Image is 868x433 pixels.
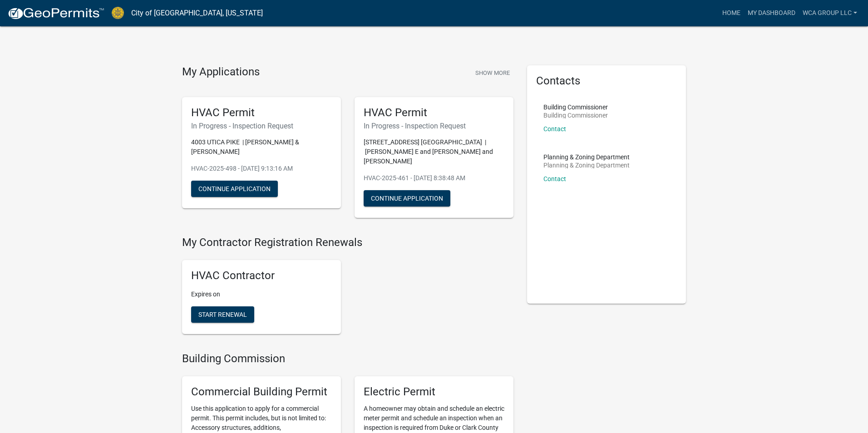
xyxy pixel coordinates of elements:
[191,138,332,157] p: 4003 UTICA PIKE | [PERSON_NAME] & [PERSON_NAME]
[364,106,504,119] h5: HVAC Permit
[198,311,247,318] span: Start Renewal
[364,173,504,183] p: HVAC-2025-461 - [DATE] 8:38:48 AM
[182,236,513,249] h4: My Contractor Registration Renewals
[364,385,504,399] h5: Electric Permit
[543,125,566,133] a: Contact
[719,5,744,22] a: Home
[364,138,504,166] p: [STREET_ADDRESS] [GEOGRAPHIC_DATA] | [PERSON_NAME] E and [PERSON_NAME] and [PERSON_NAME]
[182,65,260,79] h4: My Applications
[191,290,332,299] p: Expires on
[191,122,332,130] h6: In Progress - Inspection Request
[191,181,278,197] button: Continue Application
[191,164,332,173] p: HVAC-2025-498 - [DATE] 9:13:16 AM
[543,162,630,168] p: Planning & Zoning Department
[131,5,263,21] a: City of [GEOGRAPHIC_DATA], [US_STATE]
[182,352,513,365] h4: Building Commission
[543,104,608,110] p: Building Commissioner
[543,175,566,182] a: Contact
[191,385,332,399] h5: Commercial Building Permit
[799,5,861,22] a: WCA Group LLC
[191,269,332,282] h5: HVAC Contractor
[536,74,677,88] h5: Contacts
[182,236,513,341] wm-registration-list-section: My Contractor Registration Renewals
[472,65,513,80] button: Show More
[543,154,630,160] p: Planning & Zoning Department
[112,7,124,19] img: City of Jeffersonville, Indiana
[191,106,332,119] h5: HVAC Permit
[744,5,799,22] a: My Dashboard
[364,122,504,130] h6: In Progress - Inspection Request
[364,190,450,207] button: Continue Application
[191,306,254,323] button: Start Renewal
[543,112,608,118] p: Building Commissioner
